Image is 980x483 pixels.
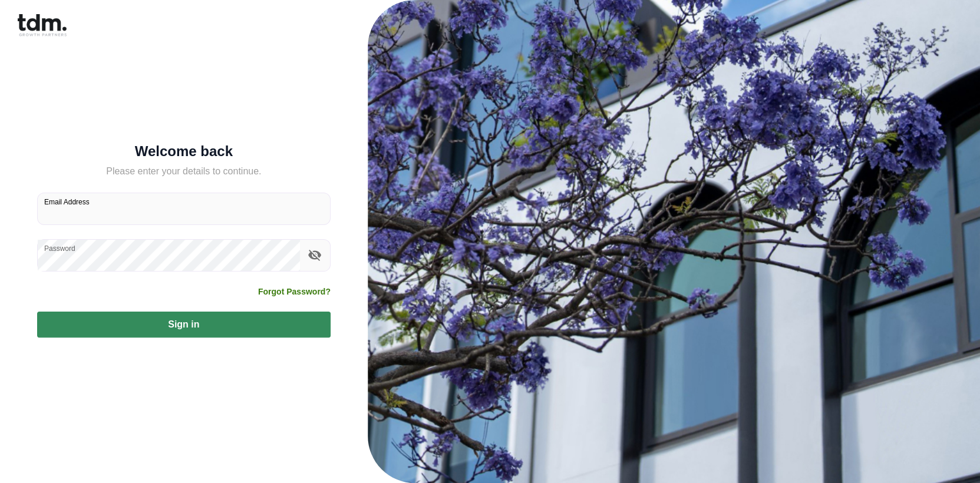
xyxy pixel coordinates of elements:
[305,245,325,265] button: toggle password visibility
[44,243,75,253] label: Password
[37,145,331,157] h5: Welcome back
[258,286,331,297] a: Forgot Password?
[44,197,90,207] label: Email Address
[37,312,331,338] button: Sign in
[37,164,331,178] h5: Please enter your details to continue.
